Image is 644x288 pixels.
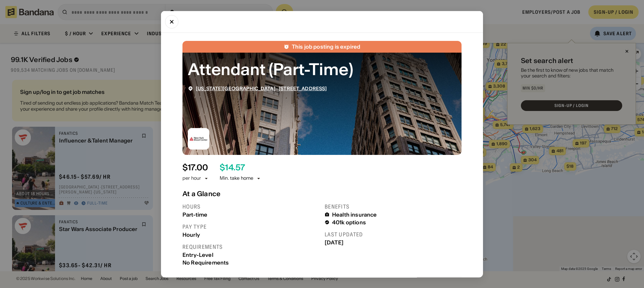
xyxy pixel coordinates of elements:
div: 401k options [332,219,366,225]
div: This job posting is expired [292,43,360,50]
div: At a Glance [182,189,462,197]
div: [DATE] [325,239,462,245]
div: Hourly [182,231,319,238]
div: Part-time [182,211,319,218]
a: [US_STATE][GEOGRAPHIC_DATA] [196,85,275,91]
div: Last updated [325,231,462,238]
div: Requirements [182,243,319,250]
div: Pay type [182,223,319,230]
div: Attendant (Part-Time) [188,58,456,80]
div: No Requirements [182,259,319,266]
div: Benefits [325,203,462,210]
div: $ 17.00 [182,163,208,172]
div: Min. take home [220,175,261,182]
button: Close [165,15,178,28]
div: $ 14.57 [220,163,245,172]
img: New York Botanical Garden logo [188,128,209,149]
div: Hours [182,203,319,210]
div: Health insurance [332,211,377,218]
div: · [196,85,327,91]
div: Entry-Level [182,251,319,258]
a: [STREET_ADDRESS] [279,85,327,91]
div: per hour [182,175,201,182]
